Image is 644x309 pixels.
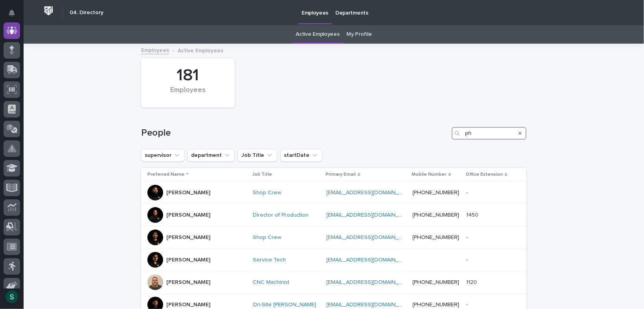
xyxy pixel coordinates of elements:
p: [PERSON_NAME] [166,234,210,241]
p: - [466,188,469,196]
h1: People [141,127,449,139]
a: Director of Production [253,212,309,219]
a: CNC Machinist [253,279,289,286]
button: Job Title [238,149,277,162]
button: startDate [280,149,322,162]
div: Employees [155,86,221,103]
tr: [PERSON_NAME]Director of Production [EMAIL_ADDRESS][DOMAIN_NAME] [PHONE_NUMBER]14501450 [141,204,526,226]
div: Notifications [10,9,20,22]
h2: 04. Directory [70,9,103,16]
p: 1120 [466,278,478,286]
button: department [188,149,235,162]
tr: [PERSON_NAME]Shop Crew [EMAIL_ADDRESS][DOMAIN_NAME] [PHONE_NUMBER]-- [141,226,526,249]
a: On-Site [PERSON_NAME] [253,302,316,308]
a: [EMAIL_ADDRESS][DOMAIN_NAME] [326,302,415,307]
p: Office Extension [466,170,503,179]
a: Service Tech [253,257,286,263]
p: Job Title [252,170,272,179]
p: 1450 [466,210,480,219]
a: Employees [141,45,169,54]
button: supervisor [141,149,184,162]
p: [PERSON_NAME] [166,189,210,196]
p: - [466,233,469,241]
img: Workspace Logo [41,4,56,18]
p: - [466,255,469,263]
a: [EMAIL_ADDRESS][DOMAIN_NAME] [326,235,415,240]
tr: [PERSON_NAME]CNC Machinist [EMAIL_ADDRESS][DOMAIN_NAME] [PHONE_NUMBER]11201120 [141,271,526,294]
div: 181 [155,66,221,85]
a: [PHONE_NUMBER] [413,302,460,307]
p: [PERSON_NAME] [166,212,210,219]
button: users-avatar [4,289,20,305]
a: [EMAIL_ADDRESS][DOMAIN_NAME] [326,280,415,285]
input: Search [452,127,526,140]
tr: [PERSON_NAME]Shop Crew [EMAIL_ADDRESS][DOMAIN_NAME] [PHONE_NUMBER]-- [141,182,526,204]
a: [EMAIL_ADDRESS][DOMAIN_NAME] [326,190,415,195]
a: [PHONE_NUMBER] [413,190,460,195]
a: My Profile [347,25,372,44]
a: [PHONE_NUMBER] [413,280,460,285]
p: [PERSON_NAME] [166,257,210,263]
p: [PERSON_NAME] [166,279,210,286]
a: [EMAIL_ADDRESS][DOMAIN_NAME] [326,257,415,263]
p: Active Employees [178,46,223,54]
a: Shop Crew [253,234,281,241]
a: [EMAIL_ADDRESS][DOMAIN_NAME] [326,212,415,218]
a: [PHONE_NUMBER] [413,235,460,240]
button: Notifications [4,5,20,21]
a: [PHONE_NUMBER] [413,212,460,218]
p: Mobile Number [412,170,447,179]
p: Primary Email [326,170,356,179]
p: - [466,300,469,308]
a: Active Employees [296,25,340,44]
p: [PERSON_NAME] [166,302,210,308]
a: Shop Crew [253,189,281,196]
p: Preferred Name [147,170,184,179]
tr: [PERSON_NAME]Service Tech [EMAIL_ADDRESS][DOMAIN_NAME] -- [141,249,526,271]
